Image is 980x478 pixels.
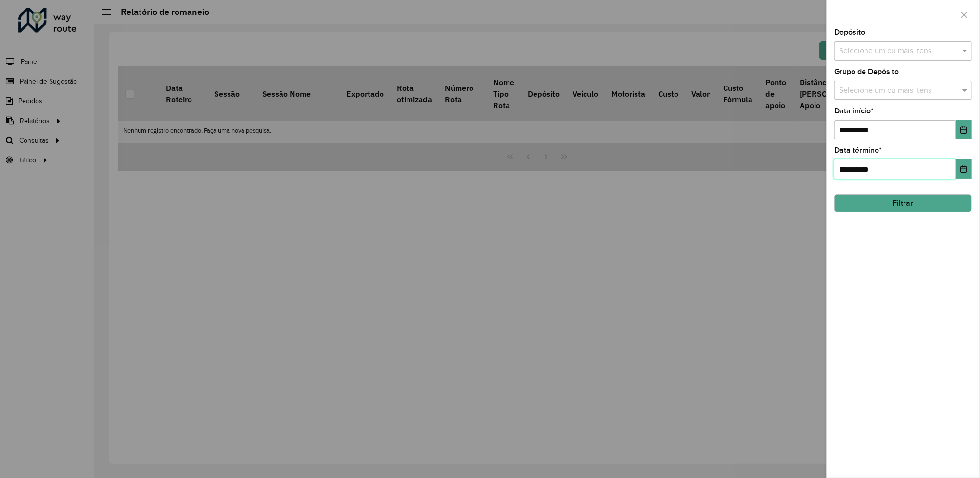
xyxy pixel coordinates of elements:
button: Choose Date [956,120,972,139]
button: Choose Date [956,159,972,179]
label: Depósito [834,26,865,38]
label: Data início [834,105,874,117]
button: Filtrar [834,194,972,212]
label: Grupo de Depósito [834,66,899,77]
label: Data término [834,145,882,156]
